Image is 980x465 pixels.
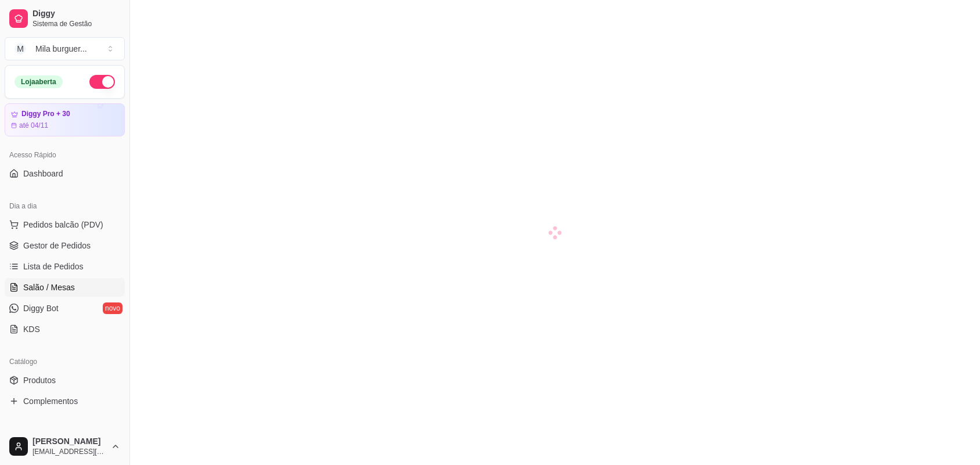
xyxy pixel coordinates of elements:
span: Diggy Bot [23,302,59,314]
span: KDS [23,323,40,335]
span: Pedidos balcão (PDV) [23,219,103,230]
span: M [15,43,26,55]
button: Select a team [5,37,125,60]
a: KDS [5,320,125,338]
a: Complementos [5,392,125,410]
span: Complementos [23,395,78,407]
span: Gestor de Pedidos [23,240,91,251]
div: Dia a dia [5,197,125,215]
a: Lista de Pedidos [5,257,125,276]
span: Sistema de Gestão [33,19,120,28]
a: DiggySistema de Gestão [5,5,125,33]
span: Produtos [23,374,56,386]
button: Pedidos balcão (PDV) [5,215,125,234]
div: Loja aberta [15,75,63,88]
span: Dashboard [23,168,63,179]
a: Gestor de Pedidos [5,236,125,255]
a: Salão / Mesas [5,278,125,297]
div: Mila burguer ... [35,43,87,55]
a: Dashboard [5,164,125,183]
a: Diggy Botnovo [5,299,125,318]
article: Diggy Pro + 30 [21,110,70,118]
a: Diggy Pro + 30até 04/11 [5,103,125,136]
span: [EMAIL_ADDRESS][DOMAIN_NAME] [33,447,106,456]
a: Produtos [5,371,125,390]
span: [PERSON_NAME] [33,437,106,447]
button: [PERSON_NAME][EMAIL_ADDRESS][DOMAIN_NAME] [5,432,125,460]
span: Salão / Mesas [23,282,75,293]
article: até 04/11 [19,121,48,130]
button: Alterar Status [89,75,115,89]
span: Diggy [33,9,120,19]
span: Lista de Pedidos [23,261,84,272]
div: Catálogo [5,352,125,371]
div: Acesso Rápido [5,146,125,164]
